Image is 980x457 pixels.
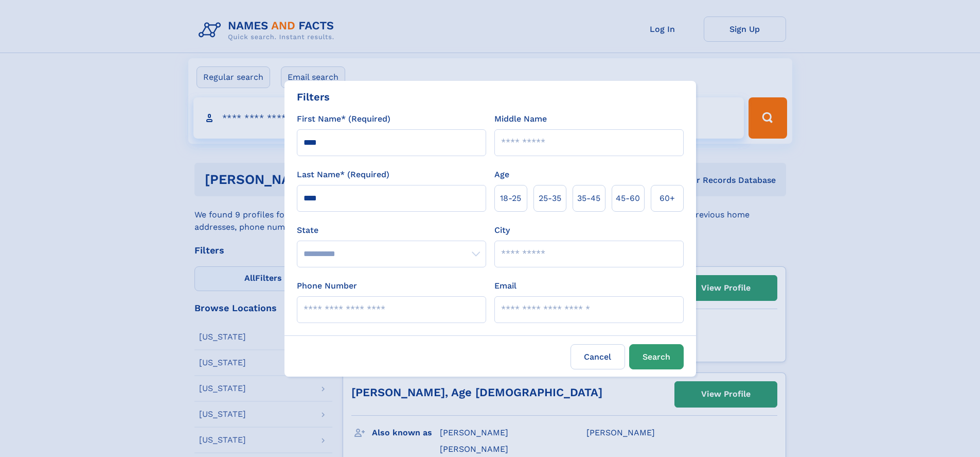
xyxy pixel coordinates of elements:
label: Age [494,168,509,181]
span: 45‑60 [616,192,640,205]
label: Cancel [571,344,625,369]
label: Middle Name [494,113,547,125]
label: City [494,224,510,236]
span: 25‑35 [539,192,561,205]
button: Search [629,344,684,369]
label: Last Name* (Required) [297,168,389,181]
span: 18‑25 [500,192,521,205]
label: Email [494,280,516,292]
span: 35‑45 [577,192,600,205]
span: 60+ [660,192,675,205]
div: Filters [297,89,330,105]
label: First Name* (Required) [297,113,390,125]
label: Phone Number [297,280,357,292]
label: State [297,224,486,236]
